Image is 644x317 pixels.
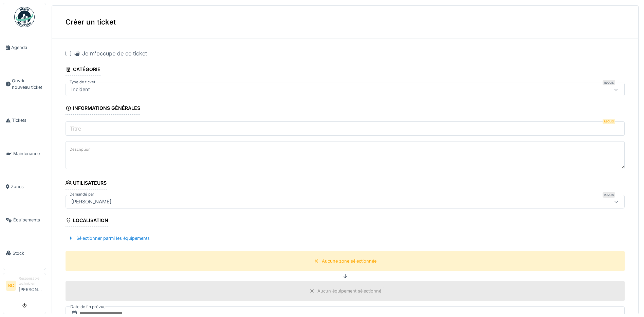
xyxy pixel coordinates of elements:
[3,64,46,104] a: Ouvrir nouveau ticket
[66,215,108,227] div: Localisation
[14,7,35,27] img: Badge_color-CXgf-gQk.svg
[3,104,46,137] a: Tickets
[13,150,43,157] span: Maintenance
[3,137,46,170] a: Maintenance
[66,234,152,243] div: Sélectionner parmi les équipements
[6,276,43,297] a: BC Responsable technicien[PERSON_NAME]
[68,191,95,197] label: Demandé par
[603,80,615,85] div: Requis
[68,145,92,154] label: Description
[603,119,615,124] div: Requis
[70,303,106,311] label: Date de fin prévue
[19,276,43,296] li: [PERSON_NAME]
[3,31,46,64] a: Agenda
[68,79,97,85] label: Type de ticket
[3,170,46,203] a: Zones
[3,236,46,270] a: Stock
[3,203,46,237] a: Équipements
[66,178,107,189] div: Utilisateurs
[11,44,43,51] span: Agenda
[317,288,381,294] div: Aucun équipement sélectionné
[69,86,93,93] div: Incident
[322,258,376,264] div: Aucune zone sélectionnée
[52,6,638,38] div: Créer un ticket
[74,49,147,57] div: Je m'occupe de ce ticket
[13,250,43,256] span: Stock
[66,103,140,115] div: Informations générales
[6,281,16,291] li: BC
[66,64,100,76] div: Catégorie
[12,117,43,123] span: Tickets
[68,124,82,133] label: Titre
[13,217,43,223] span: Équipements
[603,192,615,198] div: Requis
[12,78,43,90] span: Ouvrir nouveau ticket
[19,276,43,286] div: Responsable technicien
[11,183,43,190] span: Zones
[69,198,114,205] div: [PERSON_NAME]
